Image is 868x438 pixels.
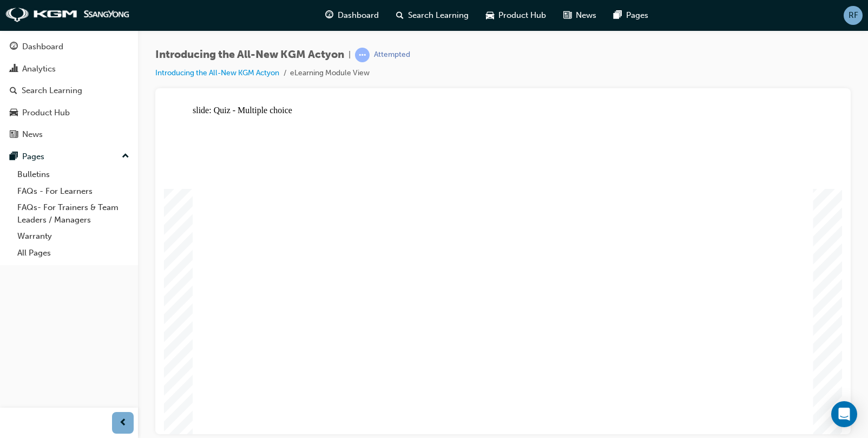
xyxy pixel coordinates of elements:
a: Bulletins [13,166,134,183]
span: learningRecordVerb_ATTEMPT-icon [355,48,370,62]
span: Pages [626,9,648,22]
span: up-icon [122,149,129,164]
a: Search Learning [4,81,134,101]
a: Dashboard [4,37,134,57]
span: News [576,9,596,22]
div: Open Intercom Messenger [831,401,857,427]
a: Warranty [13,228,134,245]
span: search-icon [10,86,17,96]
span: Search Learning [408,9,469,22]
div: Search Learning [22,84,82,97]
div: Dashboard [22,41,63,53]
span: news-icon [10,130,18,140]
button: DashboardAnalyticsSearch LearningProduct HubNews [4,35,134,147]
div: Attempted [374,50,410,60]
span: prev-icon [119,416,127,430]
img: kgm [5,8,130,23]
span: | [348,49,351,61]
span: pages-icon [614,9,622,22]
a: FAQs- For Trainers & Team Leaders / Managers [13,199,134,228]
div: Analytics [22,63,56,75]
span: chart-icon [10,64,18,74]
a: car-iconProduct Hub [477,4,555,27]
span: search-icon [396,9,404,22]
span: Product Hub [498,9,546,22]
span: car-icon [486,9,494,22]
a: pages-iconPages [605,4,657,27]
a: FAQs - For Learners [13,183,134,200]
span: guage-icon [10,42,18,52]
div: Pages [22,151,44,163]
div: Product Hub [22,107,70,119]
span: RF [849,9,858,22]
a: Analytics [4,59,134,79]
span: car-icon [10,108,18,118]
span: news-icon [563,9,571,22]
a: News [4,125,134,145]
span: Introducing the All-New KGM Actyon [155,49,344,61]
button: RF [844,6,863,25]
button: Pages [4,147,134,167]
span: guage-icon [325,9,333,22]
a: guage-iconDashboard [317,4,387,27]
a: search-iconSearch Learning [387,4,477,27]
div: News [22,128,43,141]
a: Introducing the All-New KGM Actyon [155,68,279,77]
a: news-iconNews [555,4,605,27]
span: pages-icon [10,152,18,162]
span: Dashboard [338,9,379,22]
a: All Pages [13,245,134,262]
a: Product Hub [4,103,134,123]
li: eLearning Module View [290,67,370,80]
